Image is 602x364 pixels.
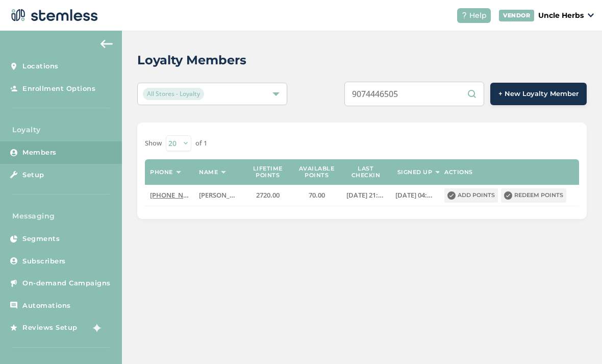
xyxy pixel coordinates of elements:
[101,40,113,48] img: icon-arrow-back-accent-c549486e.svg
[297,191,336,200] label: 70.00
[199,191,238,200] label: Roger Her
[346,191,385,200] label: 2025-07-25 21:17:36
[22,84,95,94] span: Enrollment Options
[248,191,287,200] label: 2720.00
[439,159,579,185] th: Actions
[176,171,181,174] img: icon-sort-1e1d7615.svg
[22,278,111,288] span: On-demand Campaigns
[397,169,433,176] label: Signed up
[346,165,385,179] label: Last checkin
[309,190,325,200] span: 70.00
[435,171,440,174] img: icon-sort-1e1d7615.svg
[137,51,246,69] h2: Loyalty Members
[499,10,534,21] div: VENDOR
[150,191,189,200] label: (907) 444-6505
[297,165,336,179] label: Available points
[221,171,226,174] img: icon-sort-1e1d7615.svg
[395,191,434,200] label: 2024-04-08 04:59:23
[22,170,44,180] span: Setup
[256,190,280,200] span: 2720.00
[588,13,594,17] img: icon_down-arrow-small-66adaf34.svg
[199,169,218,176] label: Name
[143,88,204,100] span: All Stores - Loyalty
[346,190,394,200] span: [DATE] 21:17:36
[22,256,66,266] span: Subscribers
[22,234,60,244] span: Segments
[22,61,59,71] span: Locations
[395,190,443,200] span: [DATE] 04:59:23
[150,169,173,176] label: Phone
[22,323,78,333] span: Reviews Setup
[22,301,71,311] span: Automations
[444,188,498,203] button: Add points
[501,188,566,203] button: Redeem points
[490,83,587,105] button: + New Loyalty Member
[150,190,209,200] span: [PHONE_NUMBER]
[85,318,106,338] img: glitter-stars-b7820f95.gif
[469,10,487,21] span: Help
[551,315,602,364] iframe: Chat Widget
[8,5,98,26] img: logo-dark-0685b13c.svg
[344,82,484,106] input: Search
[248,165,287,179] label: Lifetime points
[461,12,467,18] img: icon-help-white-03924b79.svg
[195,138,207,149] label: of 1
[538,10,584,21] p: Uncle Herbs
[199,190,251,200] span: [PERSON_NAME]
[145,138,162,149] label: Show
[22,148,57,158] span: Members
[498,89,579,99] span: + New Loyalty Member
